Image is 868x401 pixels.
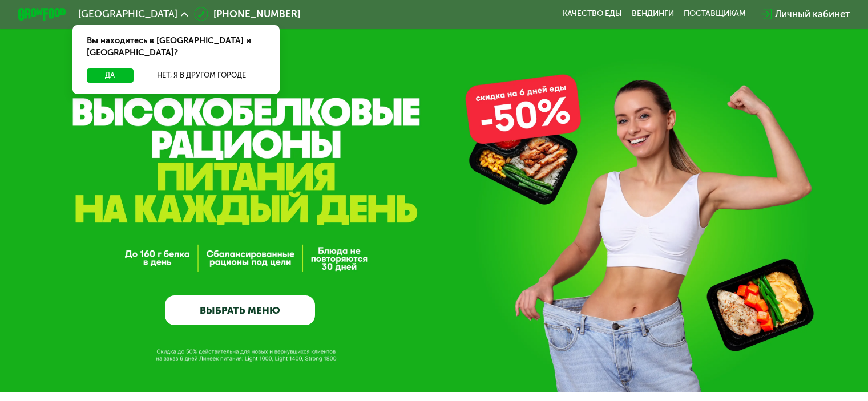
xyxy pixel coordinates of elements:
[684,9,746,19] div: поставщикам
[165,295,315,326] a: ВЫБРАТЬ МЕНЮ
[87,68,133,83] button: Да
[194,7,300,21] a: [PHONE_NUMBER]
[563,9,622,19] a: Качество еды
[72,25,280,68] div: Вы находитесь в [GEOGRAPHIC_DATA] и [GEOGRAPHIC_DATA]?
[138,68,265,83] button: Нет, я в другом городе
[78,9,177,19] span: [GEOGRAPHIC_DATA]
[632,9,674,19] a: Вендинги
[775,7,850,21] div: Личный кабинет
